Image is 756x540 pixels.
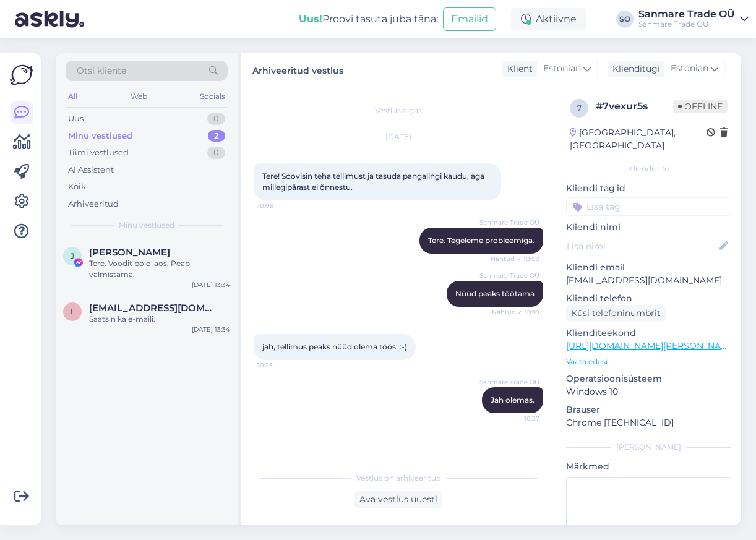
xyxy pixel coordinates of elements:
a: [URL][DOMAIN_NAME][PERSON_NAME] [566,340,737,351]
div: Sanmare Trade OÜ [638,9,735,19]
div: 0 [207,147,225,159]
div: Uus [68,113,84,125]
input: Lisa tag [566,197,731,216]
img: Askly Logo [10,63,33,87]
p: Kliendi nimi [566,221,731,234]
b: Uus! [299,13,322,25]
label: Arhiveeritud vestlus [252,61,343,77]
input: Lisa nimi [567,239,717,253]
div: Arhiveeritud [68,198,119,210]
span: Tere. Tegeleme probleemiga. [428,236,535,245]
div: [GEOGRAPHIC_DATA], [GEOGRAPHIC_DATA] [570,126,707,152]
span: Tere! Soovisin teha tellimust ja tasuda pangalingi kaudu, aga millegipärast ei õnnestu. [262,171,486,192]
a: Sanmare Trade OÜSanmare Trade OÜ [638,9,749,29]
p: Vaata edasi ... [566,356,731,367]
span: Estonian [671,62,708,75]
div: [PERSON_NAME] [566,442,731,453]
div: Kliendi info [566,163,731,174]
div: [DATE] 13:34 [192,280,230,289]
span: Offline [673,100,728,113]
div: SO [616,11,634,28]
p: Märkmed [566,460,731,473]
p: Windows 10 [566,385,731,398]
div: Kõik [68,181,86,193]
div: Ava vestlus uuesti [354,491,442,508]
div: [DATE] 13:34 [192,325,230,334]
span: l [71,307,75,316]
div: Socials [197,88,228,105]
p: Kliendi email [566,261,731,274]
div: Klient [502,62,533,75]
span: Otsi kliente [77,64,126,77]
div: Aktiivne [511,8,586,30]
div: AI Assistent [68,164,114,176]
div: Vestlus algas [254,105,543,116]
p: [EMAIL_ADDRESS][DOMAIN_NAME] [566,274,731,287]
div: Minu vestlused [68,130,132,142]
div: 2 [208,130,225,142]
span: 10:25 [257,361,304,370]
span: Jekaterina Dubinina [89,247,170,258]
span: jah, tellimus peaks nüüd olema töös. :-) [262,342,407,351]
div: Web [128,88,150,105]
div: All [66,88,80,105]
button: Emailid [443,7,496,31]
span: 10:27 [493,414,539,423]
span: Minu vestlused [119,220,174,231]
p: Brauser [566,403,731,416]
div: Tiimi vestlused [68,147,129,159]
span: Sanmare Trade OÜ [479,218,539,227]
span: J [71,251,74,260]
p: Klienditeekond [566,327,731,340]
div: Klienditugi [608,62,660,75]
span: 10:08 [257,201,304,210]
span: Sanmare Trade OÜ [479,271,539,280]
p: Kliendi tag'id [566,182,731,195]
span: Nüüd peaks töötama [455,289,535,298]
div: Tere. Voodit pole laos. Peab valmistama. [89,258,230,280]
div: # 7vexur5s [596,99,673,114]
p: Chrome [TECHNICAL_ID] [566,416,731,429]
div: Proovi tasuta juba täna: [299,12,438,27]
span: Nähtud ✓ 10:09 [491,254,539,264]
div: Küsi telefoninumbrit [566,305,666,322]
span: Sanmare Trade OÜ [479,377,539,387]
p: Kliendi telefon [566,292,731,305]
div: Sanmare Trade OÜ [638,19,735,29]
p: Operatsioonisüsteem [566,372,731,385]
span: Jah olemas. [491,395,535,405]
div: [DATE] [254,131,543,142]
span: Vestlus on arhiveeritud [356,473,441,484]
span: Nähtud ✓ 10:10 [492,307,539,317]
div: Saatsin ka e-maili. [89,314,230,325]
div: 0 [207,113,225,125]
span: 7 [577,103,582,113]
span: Estonian [543,62,581,75]
span: lenchikshvudka@gmail.com [89,302,218,314]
